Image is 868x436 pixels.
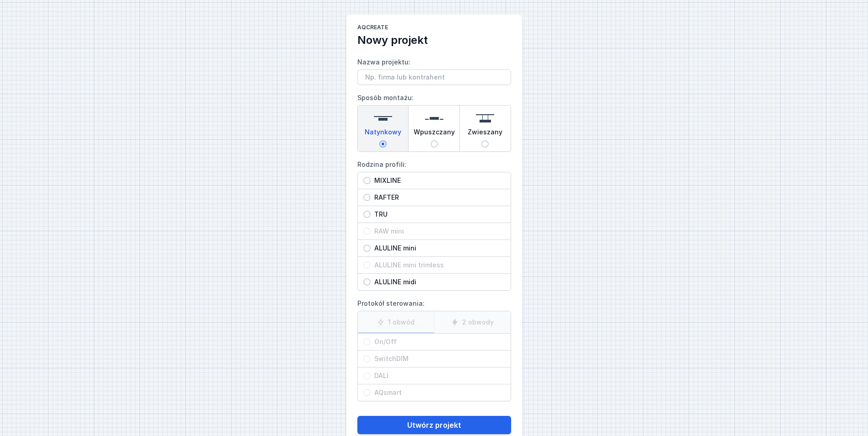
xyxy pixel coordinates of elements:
[379,140,387,148] input: Natynkowy
[357,24,511,33] h1: AQcreate
[414,128,455,140] span: Wpuszczany
[371,193,505,202] span: RAFTER
[431,140,438,148] input: Wpuszczany
[357,157,511,291] label: Rodzina profili:
[371,244,505,253] span: ALULINE mini
[371,176,505,185] span: MIXLINE
[357,90,511,152] label: Sposób montażu:
[425,109,443,128] img: recessed.svg
[357,69,511,85] input: Nazwa projektu:
[371,277,505,287] span: ALULINE midi
[363,245,371,252] input: ALULINE mini
[365,128,401,140] span: Natynkowy
[374,109,392,128] img: surface.svg
[363,211,371,218] input: TRU
[476,109,494,128] img: suspended.svg
[357,33,511,48] h2: Nowy projekt
[363,278,371,286] input: ALULINE midi
[363,194,371,201] input: RAFTER
[481,140,489,148] input: Zwieszany
[468,128,502,140] span: Zwieszany
[357,416,511,434] button: Utwórz projekt
[371,210,505,219] span: TRU
[357,296,511,401] label: Protokół sterowania:
[357,55,511,85] label: Nazwa projektu:
[363,177,371,184] input: MIXLINE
